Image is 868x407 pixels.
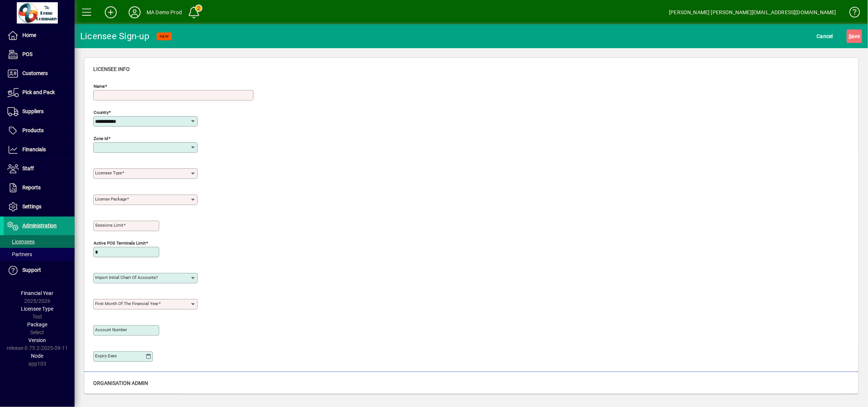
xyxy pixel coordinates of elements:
button: Profile [123,6,147,19]
a: Financials [4,140,75,159]
a: Customers [4,64,75,83]
a: Reports [4,178,75,197]
button: Add [99,6,123,19]
span: Administration [22,223,57,229]
span: POS [22,51,32,57]
mat-label: Name [94,84,105,89]
span: Partners [7,251,32,257]
span: Financial Year [21,290,54,296]
span: Home [22,32,36,38]
mat-label: Expiry date [95,353,117,358]
mat-label: Active POS Terminals Limit [94,240,146,246]
a: Support [4,261,75,280]
mat-label: Account number [95,327,127,332]
a: Home [4,26,75,45]
a: Pick and Pack [4,83,75,102]
mat-label: Zone Id [94,136,108,141]
a: Licensees [4,235,75,248]
div: MA Demo Prod [147,6,182,18]
mat-label: Sessions Limit [95,223,123,228]
button: Save [847,29,862,43]
a: POS [4,45,75,64]
mat-label: Country [94,110,108,115]
span: Package [27,321,47,327]
span: Organisation Admin [93,380,148,386]
span: Financials [22,146,46,152]
span: Settings [22,203,41,209]
a: Settings [4,198,75,216]
mat-label: Import initial Chart of Accounts? [95,275,158,280]
a: Suppliers [4,102,75,121]
span: Licensee Info [93,66,130,72]
a: Knowledge Base [844,1,859,26]
span: Licensees [7,239,35,245]
mat-label: License Package [95,196,127,202]
span: Pick and Pack [22,89,55,95]
span: Cancel [817,30,833,42]
span: Licensee Type [21,306,54,312]
span: Suppliers [22,108,44,114]
div: [PERSON_NAME] [PERSON_NAME][EMAIL_ADDRESS][DOMAIN_NAME] [669,6,836,18]
a: Partners [4,248,75,261]
span: Reports [22,184,41,190]
span: Version [29,337,46,343]
span: Products [22,127,44,133]
mat-label: Licensee Type [95,170,122,175]
span: Staff [22,165,34,171]
mat-label: First month of the financial year [95,301,158,306]
a: Products [4,121,75,140]
span: S [849,33,852,39]
div: Licensee Sign-up [80,30,149,42]
span: Support [22,267,41,273]
span: NEW [160,34,169,39]
button: Cancel [815,29,835,43]
a: Staff [4,159,75,178]
span: Node [31,353,44,359]
span: ave [849,30,860,42]
span: Customers [22,70,48,76]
